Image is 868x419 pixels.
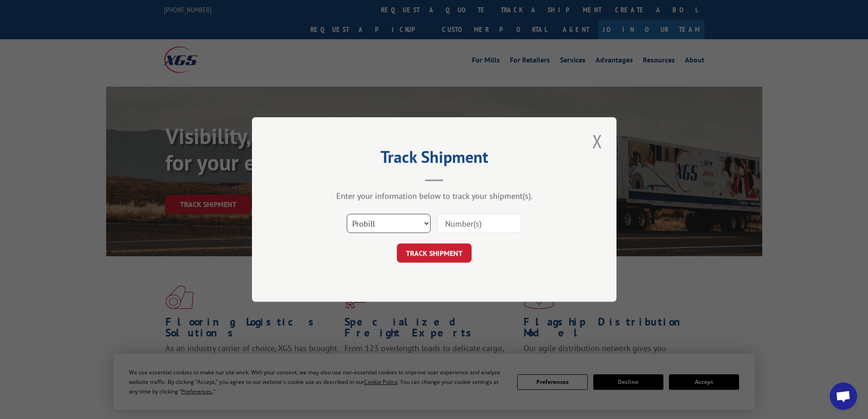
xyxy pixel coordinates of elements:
[590,129,605,154] button: Close modal
[298,191,571,201] div: Enter your information below to track your shipment(s).
[397,243,472,263] button: TRACK SHIPMENT
[830,383,857,410] a: Open chat
[298,150,571,168] h2: Track Shipment
[437,214,521,233] input: Number(s)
